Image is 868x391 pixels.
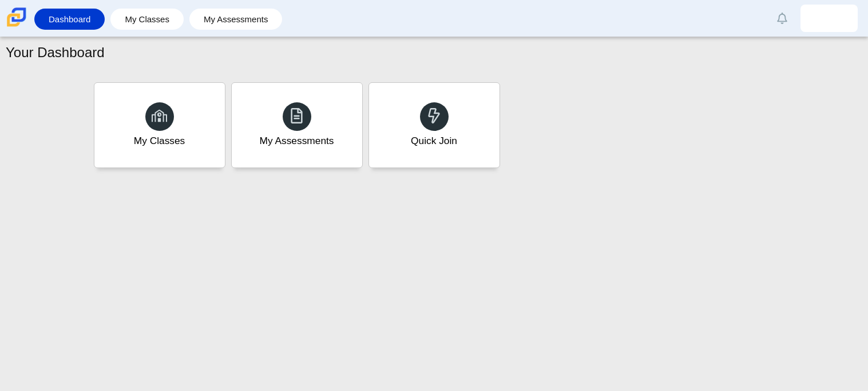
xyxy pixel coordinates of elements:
div: Quick Join [411,134,457,148]
img: Carmen School of Science & Technology [5,5,29,29]
a: My Assessments [195,9,277,30]
a: Quick Join [368,82,500,168]
a: Alerts [770,6,795,31]
div: My Assessments [260,134,334,148]
a: alexiz.diazsoto.a9m9pH [800,5,858,32]
div: My Classes [134,134,185,148]
img: alexiz.diazsoto.a9m9pH [820,9,838,27]
h1: Your Dashboard [6,43,105,62]
a: My Assessments [231,82,363,168]
a: My Classes [94,82,225,168]
a: Carmen School of Science & Technology [5,21,29,31]
a: My Classes [116,9,178,30]
a: Dashboard [40,9,99,30]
